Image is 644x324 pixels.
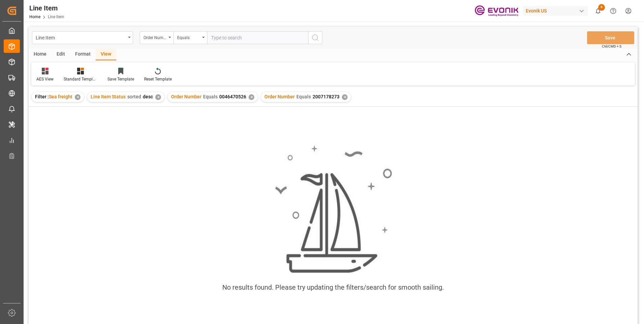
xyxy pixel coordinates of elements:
[32,31,133,44] button: open menu
[29,14,40,19] a: Home
[173,31,207,44] button: open menu
[29,3,64,13] div: Line Item
[29,49,52,60] div: Home
[602,44,621,49] span: Ctrl/CMD + S
[587,31,634,44] button: Save
[606,3,621,19] button: Help Center
[64,76,97,82] div: Standard Templates
[249,94,254,100] div: ✕
[91,94,126,99] span: Line Item Status
[203,94,218,99] span: Equals
[49,94,72,99] span: Sea freight
[96,49,116,60] div: View
[475,5,518,17] img: Evonik-brand-mark-Deep-Purple-RGB.jpeg_1700498283.jpeg
[264,94,295,99] span: Order Number
[222,282,444,292] div: No results found. Please try updating the filters/search for smooth sailing.
[140,31,173,44] button: open menu
[590,3,606,19] button: show 6 new notifications
[143,33,166,41] div: Order Number
[144,76,172,82] div: Reset Template
[75,94,80,100] div: ✕
[171,94,201,99] span: Order Number
[313,94,340,99] span: 2007178273
[523,4,590,17] button: Evonik US
[207,31,308,44] input: Type to search
[155,94,161,100] div: ✕
[308,31,322,44] button: search button
[36,76,54,82] div: AES View
[35,94,49,99] span: Filter :
[36,33,126,41] div: Line Item
[219,94,246,99] span: 0046470526
[523,6,588,16] div: Evonik US
[274,144,392,274] img: smooth_sailing.jpeg
[70,49,96,60] div: Format
[177,33,200,41] div: Equals
[342,94,348,100] div: ✕
[52,49,70,60] div: Edit
[296,94,311,99] span: Equals
[143,94,153,99] span: desc
[598,4,605,11] span: 6
[107,76,134,82] div: Save Template
[127,94,141,99] span: sorted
